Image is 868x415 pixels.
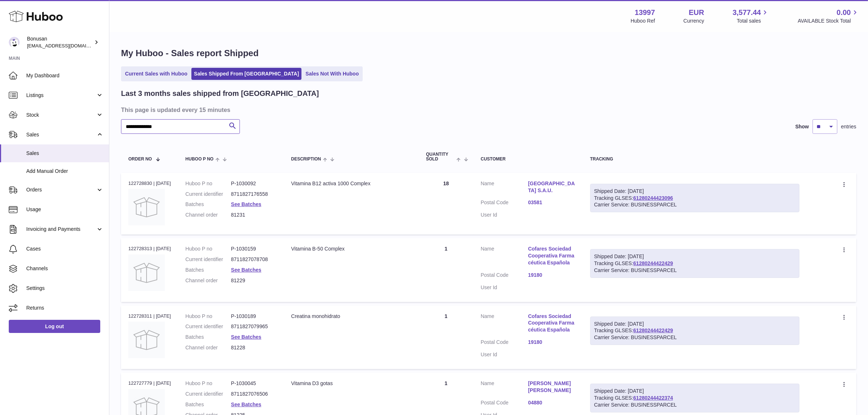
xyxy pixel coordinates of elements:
div: Tracking GLSES: [590,184,799,213]
span: AVAILABLE Stock Total [798,18,859,24]
div: 122727779 | [DATE] [128,380,171,387]
dd: P-1030092 [231,180,277,187]
img: internalAdmin-13997@internal.huboo.com [9,37,20,48]
span: Sales [26,150,104,157]
span: [EMAIL_ADDRESS][DOMAIN_NAME] [27,43,107,49]
dt: Channel order [186,277,231,284]
span: Invoicing and Payments [26,226,96,233]
dt: User Id [481,212,528,218]
a: Cofares Sociedad Cooperativa Farmacéutica Española [528,313,576,334]
dt: Postal Code [481,199,528,208]
dt: Name [481,380,528,396]
a: 19180 [528,339,576,346]
span: Channels [26,265,104,272]
img: no-photo.jpg [128,189,165,225]
div: Vitamina B12 activa 1000 Complex [291,180,412,187]
span: Description [291,157,321,162]
dt: Channel order [186,212,231,218]
a: 3,577.44 Total sales [733,8,770,24]
img: no-photo.jpg [128,255,165,291]
a: 61280244422429 [633,327,673,333]
dt: Current identifier [186,323,231,330]
dt: Huboo P no [186,180,231,187]
a: 0.00 AVAILABLE Stock Total [798,8,859,24]
dt: Name [481,313,528,336]
a: Sales Shipped From [GEOGRAPHIC_DATA] [191,68,301,80]
span: Cases [26,245,104,252]
strong: EUR [689,8,704,18]
div: Creatina monohidrato [291,313,412,320]
dt: Huboo P no [186,313,231,320]
dd: 8711827079965 [231,323,277,330]
a: 61280244422429 [633,260,673,266]
div: Vitamina B-50 Complex [291,245,412,252]
div: Tracking GLSES: [590,317,799,345]
div: Tracking [590,157,799,162]
span: Stock [26,112,96,119]
div: Shipped Date: [DATE] [594,188,795,195]
span: Usage [26,206,104,213]
dt: Huboo P no [186,380,231,387]
dt: Name [481,245,528,268]
span: Sales [26,131,96,138]
dd: 8711827078708 [231,256,277,263]
h2: Last 3 months sales shipped from [GEOGRAPHIC_DATA] [121,89,319,98]
dt: Batches [186,201,231,208]
dt: Postal Code [481,399,528,408]
a: See Batches [231,402,261,407]
dt: Channel order [186,344,231,351]
span: Settings [26,285,104,292]
label: Show [795,123,809,130]
span: 0.00 [837,8,851,18]
dt: Current identifier [186,391,231,397]
h3: This page is updated every 15 minutes [121,106,855,114]
a: See Batches [231,201,261,207]
a: 61280244423096 [633,195,673,201]
dt: Postal Code [481,272,528,280]
div: 122728313 | [DATE] [128,245,171,252]
div: Vitamina D3 gotas [291,380,412,387]
div: Carrier Service: BUSINESSPARCEL [594,402,795,408]
dt: Current identifier [186,191,231,198]
dt: User Id [481,351,528,358]
a: 04880 [528,399,576,406]
dt: Huboo P no [186,245,231,252]
strong: 13997 [635,8,655,18]
dt: Batches [186,267,231,274]
h1: My Huboo - Sales report Shipped [121,47,856,59]
dt: Postal Code [481,339,528,348]
td: 1 [419,238,474,302]
a: [PERSON_NAME] [PERSON_NAME] [528,380,576,394]
div: Carrier Service: BUSINESSPARCEL [594,201,795,208]
dd: P-1030159 [231,245,277,252]
dd: 8711827176558 [231,191,277,198]
span: Add Manual Order [26,168,104,175]
a: 03581 [528,199,576,206]
td: 1 [419,306,474,369]
a: Cofares Sociedad Cooperativa Farmacéutica Española [528,245,576,266]
dt: Name [481,180,528,196]
dd: P-1030189 [231,313,277,320]
a: 61280244422374 [633,395,673,401]
div: Shipped Date: [DATE] [594,388,795,395]
span: entries [841,123,856,130]
a: [GEOGRAPHIC_DATA] S.A.U. [528,180,576,194]
span: Total sales [737,18,769,24]
img: no-photo.jpg [128,322,165,358]
a: See Batches [231,334,261,340]
a: Current Sales with Huboo [122,68,190,80]
div: Carrier Service: BUSINESSPARCEL [594,267,795,274]
span: Returns [26,305,104,311]
div: Bonusan [27,35,93,49]
span: Huboo P no [186,157,214,162]
div: Customer [481,157,576,162]
div: Shipped Date: [DATE] [594,253,795,260]
div: 122728830 | [DATE] [128,180,171,187]
span: 3,577.44 [733,8,761,18]
div: Tracking GLSES: [590,384,799,412]
dd: 81229 [231,277,277,284]
dd: 8711827076506 [231,391,277,397]
div: Shipped Date: [DATE] [594,321,795,327]
dt: Current identifier [186,256,231,263]
div: Currency [684,18,704,24]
